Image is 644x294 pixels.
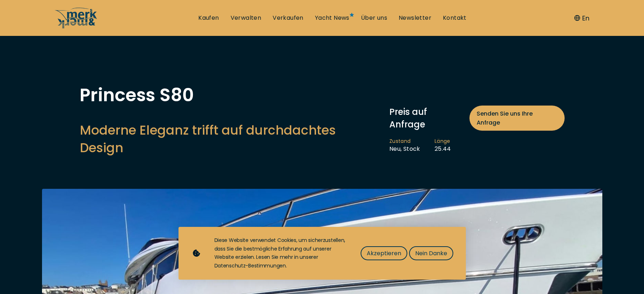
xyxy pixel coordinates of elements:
a: Verkaufen [273,14,304,22]
span: Länge [435,138,451,145]
span: Senden Sie uns Ihre Anfrage [477,109,557,127]
button: En [574,13,589,23]
button: Akzeptieren [361,246,407,260]
li: 25.44 [435,138,465,153]
a: Yacht News [315,14,349,22]
a: Verwalten [231,14,261,22]
a: Datenschutz-Bestimmungen [214,262,286,269]
li: Neu, Stock [389,138,435,153]
h2: Moderne Eleganz trifft auf durchdachtes Design [80,121,382,157]
button: Nein Danke [409,246,453,260]
a: Senden Sie uns Ihre Anfrage [469,106,565,131]
h1: Princess S80 [80,86,382,104]
a: Newsletter [399,14,431,22]
span: Akzeptieren [367,249,401,258]
div: Preis auf Anfrage [389,106,565,131]
a: Kaufen [198,14,219,22]
a: Kontakt [443,14,467,22]
div: Diese Website verwendet Cookies, um sicherzustellen, dass Sie die bestmögliche Erfahrung auf unse... [214,236,346,270]
a: Über uns [361,14,387,22]
span: Nein Danke [415,249,447,258]
span: Zustand [389,138,420,145]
